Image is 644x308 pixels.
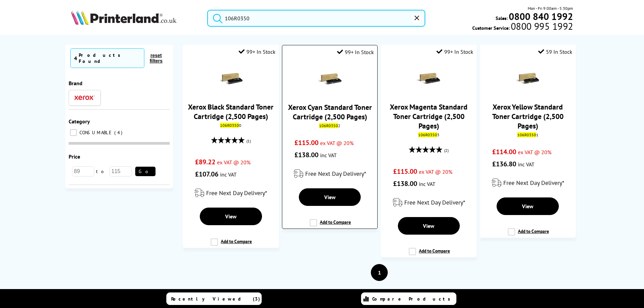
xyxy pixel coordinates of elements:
div: 99+ In Stock [436,48,473,55]
span: Brand [69,80,82,87]
span: (2) [444,144,449,157]
span: Customer Service: [472,23,573,31]
span: View [324,194,336,200]
a: View [398,217,460,235]
span: Recently Viewed (3) [171,296,260,302]
span: £89.22 [195,158,215,166]
button: reset filters [144,52,168,64]
span: ex VAT @ 20% [320,140,354,146]
div: 2 [287,123,372,128]
div: Products Found [79,52,141,64]
span: to [94,168,110,174]
mark: 106R0350 [319,123,338,128]
img: Printerland Logo [71,10,176,25]
span: £138.00 [393,179,417,188]
img: Xerox-106R03502-Small.gif [318,67,342,91]
div: modal_delivery [186,184,275,203]
label: Add to Compare [211,238,252,251]
span: 4 [114,129,124,136]
a: Xerox Cyan Standard Toner Cartridge (2,500 Pages) [288,102,372,121]
span: £136.80 [492,160,516,168]
span: £115.00 [294,138,318,147]
span: Free Next Day Delivery* [503,179,564,187]
a: 0800 840 1992 [508,13,573,20]
span: Sales: [496,15,508,21]
span: inc VAT [220,171,237,178]
label: Add to Compare [508,228,549,241]
input: 115 [110,166,132,176]
mark: 106R0350 [220,123,239,128]
a: Xerox Magenta Standard Toner Cartridge (2,500 Pages) [390,102,468,131]
b: 0800 840 1992 [509,10,573,23]
div: 0 [188,123,273,128]
span: View [522,203,533,210]
span: £107.06 [195,170,218,179]
span: £138.00 [294,150,318,159]
mark: 106R0350 [418,132,437,137]
span: £115.00 [393,167,417,176]
a: Printerland Logo [71,10,199,26]
span: ex VAT @ 20% [217,159,251,166]
div: 3 [386,132,472,137]
div: 1 [485,132,571,137]
span: ex VAT @ 20% [518,149,551,156]
a: Xerox Yellow Standard Toner Cartridge (2,500 Pages) [492,102,564,131]
mark: 106R0350 [517,132,536,137]
img: Xerox-106R03500-Small.gif [219,67,243,91]
img: Xerox [74,95,95,100]
span: Mon - Fri 9:00am - 5:30pm [528,5,573,11]
span: ex VAT @ 20% [419,168,452,175]
span: View [423,222,434,229]
a: Recently Viewed (3) [166,292,262,305]
span: Free Next Day Delivery* [404,198,465,206]
div: 99+ In Stock [337,49,374,55]
input: Search product or brand [207,10,425,27]
a: View [497,197,559,215]
span: Compare Products [372,296,454,302]
span: Category [69,118,90,125]
span: Price [69,153,80,160]
span: 0800 995 1992 [510,23,573,29]
span: inc VAT [320,152,337,159]
a: View [299,188,361,206]
img: Xerox-106R03503-Small.gif [417,67,440,91]
div: modal_delivery [286,164,374,183]
span: Free Next Day Delivery* [305,170,366,177]
div: 99+ In Stock [239,48,276,55]
a: View [200,208,262,225]
input: 89 [72,166,94,176]
button: Go [135,167,156,176]
span: Free Next Day Delivery* [206,189,267,197]
div: 59 In Stock [538,48,572,55]
input: CONSUMABLE 4 [70,129,77,136]
a: Compare Products [361,292,456,305]
span: inc VAT [518,161,534,168]
div: modal_delivery [483,173,572,192]
span: View [225,213,237,220]
label: Add to Compare [409,248,450,261]
a: Xerox Black Standard Toner Cartridge (2,500 Pages) [188,102,273,121]
div: modal_delivery [384,193,473,212]
span: 4 [74,55,77,62]
span: £114.00 [492,147,516,156]
label: Add to Compare [310,219,351,232]
span: CONSUMABLE [78,129,114,136]
span: inc VAT [419,181,435,187]
img: 106R03501-Small2.gif [516,67,540,91]
span: (1) [246,135,251,147]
